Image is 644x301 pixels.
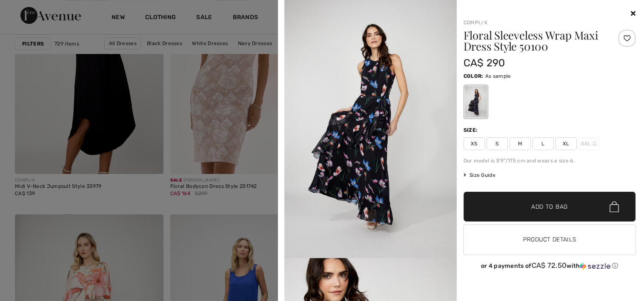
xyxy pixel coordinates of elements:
img: ring-m.svg [592,142,597,146]
img: Bag.svg [610,201,619,212]
span: CA$ 72.50 [531,261,567,270]
span: As sample [485,73,511,79]
h1: Floral Sleeveless Wrap Maxi Dress Style 50100 [464,30,607,52]
span: M [509,137,531,150]
a: Compli K [464,20,487,26]
span: Size Guide [464,171,495,179]
span: CA$ 290 [464,57,505,69]
span: Color: [464,73,484,79]
button: Product Details [464,225,636,255]
button: Add to Bag [464,192,636,221]
img: Sezzle [580,262,610,270]
div: or 4 payments ofCA$ 72.50withSezzle Click to learn more about Sezzle [464,261,636,273]
div: Our model is 5'9"/175 cm and wears a size 6. [464,157,636,165]
span: XL [555,137,577,150]
span: Add to Bag [531,202,568,211]
div: Size: [464,126,480,134]
span: S [487,137,508,150]
div: or 4 payments of with [464,261,636,270]
span: L [532,137,554,150]
div: As sample [464,86,487,118]
span: XXL [578,137,600,150]
span: XS [464,137,485,150]
span: Chat [19,6,36,14]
